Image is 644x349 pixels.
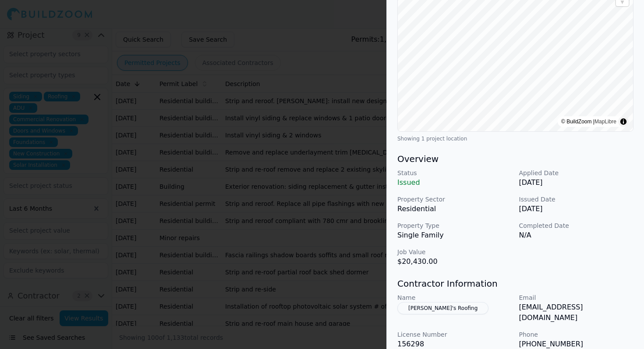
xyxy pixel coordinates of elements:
[397,204,512,214] p: Residential
[561,117,616,126] div: © BuildZoom |
[397,330,512,339] p: License Number
[397,153,633,165] h3: Overview
[397,256,512,267] p: $20,430.00
[519,330,634,339] p: Phone
[519,169,634,177] p: Applied Date
[397,230,512,241] p: Single Family
[519,302,634,323] p: [EMAIL_ADDRESS][DOMAIN_NAME]
[397,169,512,177] p: Status
[397,135,633,142] div: Showing 1 project location
[594,119,616,125] a: MapLibre
[519,195,634,204] p: Issued Date
[397,248,512,256] p: Job Value
[397,195,512,204] p: Property Sector
[519,177,634,188] p: [DATE]
[519,230,634,241] p: N/A
[397,177,512,188] p: Issued
[618,116,629,127] summary: Toggle attribution
[519,293,634,302] p: Email
[397,221,512,230] p: Property Type
[519,221,634,230] p: Completed Date
[397,293,512,302] p: Name
[397,302,488,314] button: [PERSON_NAME]'s Roofing
[519,204,634,214] p: [DATE]
[397,277,633,290] h3: Contractor Information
